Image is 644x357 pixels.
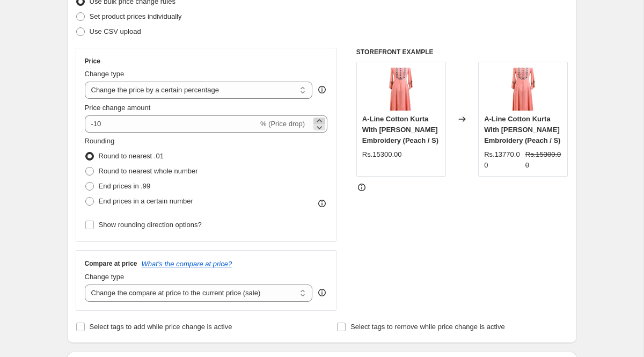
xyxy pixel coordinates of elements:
span: Rs.13770.00 [484,150,520,169]
span: % (Price drop) [260,120,305,128]
span: Change type [85,70,125,78]
h3: Compare at price [85,259,137,268]
img: 4D-FRONT_80x.jpg [379,68,422,111]
span: Select tags to remove while price change is active [350,323,505,331]
img: 4D-FRONT_80x.jpg [502,68,545,111]
span: Round to nearest whole number [99,167,198,175]
span: End prices in .99 [99,182,151,190]
span: Price change amount [85,104,151,112]
button: What's the compare at price? [142,260,232,268]
span: A-Line Cotton Kurta With [PERSON_NAME] Embroidery (Peach / S) [484,115,560,144]
span: Show rounding direction options? [99,221,202,229]
span: Use CSV upload [90,27,141,35]
h3: Price [85,57,100,65]
span: Rs.15300.00 [362,150,402,158]
h6: STOREFRONT EXAMPLE [356,48,568,56]
div: help [317,84,327,95]
span: Rounding [85,137,115,145]
div: help [317,287,327,298]
span: A-Line Cotton Kurta With [PERSON_NAME] Embroidery (Peach / S) [362,115,438,144]
span: Change type [85,273,125,281]
span: Set product prices individually [90,12,182,20]
span: Rs.15300.00 [525,150,561,169]
span: Round to nearest .01 [99,152,164,160]
span: End prices in a certain number [99,197,193,205]
input: -15 [85,115,258,133]
span: Select tags to add while price change is active [90,323,232,331]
